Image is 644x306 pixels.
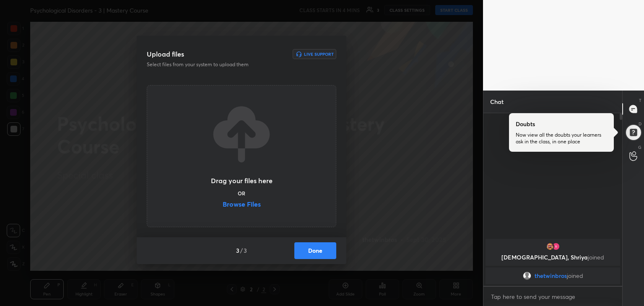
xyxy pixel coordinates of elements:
[588,253,604,261] span: joined
[638,144,641,150] p: G
[147,61,283,68] p: Select files from your system to upload them
[244,246,247,255] h4: 3
[546,242,554,251] img: thumbnail.jpg
[552,242,560,251] img: thumbnail.jpg
[147,49,184,59] h3: Upload files
[304,52,334,56] h6: Live Support
[294,242,336,259] button: Done
[240,246,243,255] h4: /
[567,272,583,279] span: joined
[236,246,239,255] h4: 3
[483,237,622,286] div: grid
[639,97,641,104] p: T
[523,272,531,280] img: default.png
[639,121,641,127] p: D
[535,272,567,279] span: thetwinbros
[491,254,615,261] p: [DEMOGRAPHIC_DATA], Shriya
[211,177,273,184] h3: Drag your files here
[483,91,510,113] p: Chat
[238,191,245,196] h5: OR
